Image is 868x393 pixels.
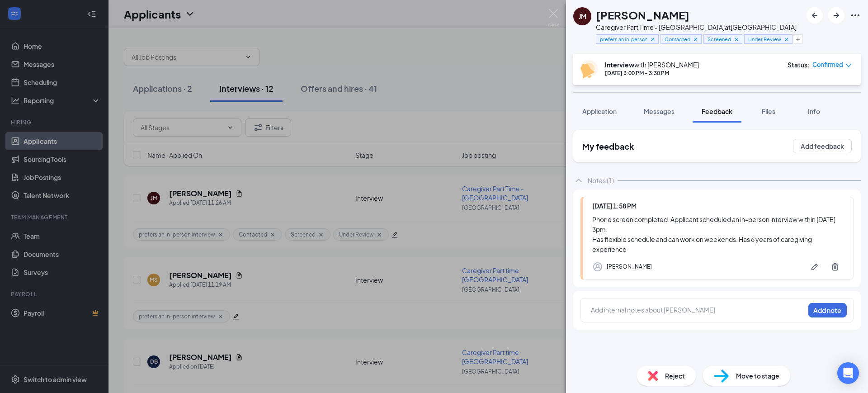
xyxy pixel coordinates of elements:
button: ArrowLeftNew [807,7,823,24]
button: Trash [826,258,844,276]
div: Caregiver Part Time - [GEOGRAPHIC_DATA] at [GEOGRAPHIC_DATA] [596,23,797,32]
span: Contacted [665,35,690,43]
span: Move to stage [736,371,779,381]
svg: Plus [795,37,801,42]
button: ArrowRight [828,7,844,24]
svg: Cross [650,36,656,43]
button: Add feedback [793,139,852,153]
div: Phone screen completed. Applicant scheduled an in-person interview within [DATE] 3pm. Has flexibl... [592,214,844,254]
span: Under Review [748,35,781,43]
svg: ChevronUp [573,175,584,186]
div: Status : [788,60,810,69]
svg: Ellipses [850,10,861,21]
div: Notes (1) [588,176,614,185]
span: Confirmed [812,60,843,69]
svg: Cross [783,36,790,43]
span: prefers an in-person interview [600,35,647,43]
svg: ArrowLeftNew [809,10,820,21]
span: Application [582,107,617,115]
svg: Cross [693,36,699,43]
span: Feedback [702,107,732,115]
div: [PERSON_NAME] [607,262,652,271]
span: Reject [665,371,685,381]
div: [DATE] 3:00 PM - 3:30 PM [605,69,699,77]
svg: Trash [830,262,840,271]
button: Add note [808,303,847,317]
svg: Cross [733,36,740,43]
svg: Pen [810,262,819,271]
button: Pen [806,258,824,276]
svg: ArrowRight [831,10,842,21]
div: JM [579,12,586,21]
div: with [PERSON_NAME] [605,60,699,69]
h2: My feedback [582,141,634,152]
span: Screened [708,35,731,43]
svg: Profile [592,261,603,272]
span: Messages [644,107,675,115]
button: Plus [793,34,803,44]
span: down [845,62,852,69]
span: [DATE] 1:58 PM [592,202,637,210]
span: Files [762,107,775,115]
span: Info [808,107,820,115]
h1: [PERSON_NAME] [596,7,689,23]
b: Interview [605,61,634,69]
div: Open Intercom Messenger [837,362,859,384]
